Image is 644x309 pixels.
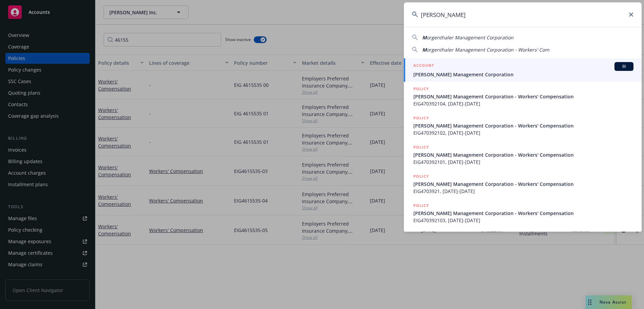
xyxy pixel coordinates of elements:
span: EIG470392101, [DATE]-[DATE] [413,158,633,166]
span: orgenthaler Management Corporation - Workers' Com [427,46,549,53]
span: EIG470392102, [DATE]-[DATE] [413,129,633,136]
span: BI [617,63,631,70]
h5: ACCOUNT [413,62,434,70]
span: orgenthaler Management Corporation [427,34,514,41]
h5: POLICY [413,173,429,180]
span: [PERSON_NAME] Management Corporation - Workers' Compensation [413,151,633,158]
h5: POLICY [413,85,429,92]
a: POLICY[PERSON_NAME] Management Corporation - Workers' CompensationEIG470392103, [DATE]-[DATE] [404,198,642,228]
a: ACCOUNTBI[PERSON_NAME] Management Corporation [404,58,642,82]
span: EIG470392104, [DATE]-[DATE] [413,100,633,107]
span: M [422,34,427,41]
span: [PERSON_NAME] Management Corporation - Workers' Compensation [413,122,633,129]
a: POLICY[PERSON_NAME] Management Corporation - Workers' CompensationEIG4703921, [DATE]-[DATE] [404,169,642,198]
span: EIG470392103, [DATE]-[DATE] [413,217,633,224]
h5: POLICY [413,202,429,209]
span: [PERSON_NAME] Management Corporation - Workers' Compensation [413,180,633,188]
a: POLICY[PERSON_NAME] Management Corporation - Workers' CompensationEIG470392104, [DATE]-[DATE] [404,82,642,111]
span: [PERSON_NAME] Management Corporation [413,71,633,78]
input: Search... [404,2,642,27]
span: M [422,46,427,53]
h5: POLICY [413,144,429,151]
span: EIG4703921, [DATE]-[DATE] [413,188,633,195]
a: POLICY[PERSON_NAME] Management Corporation - Workers' CompensationEIG470392102, [DATE]-[DATE] [404,111,642,140]
span: [PERSON_NAME] Management Corporation - Workers' Compensation [413,93,633,100]
span: [PERSON_NAME] Management Corporation - Workers' Compensation [413,210,633,217]
h5: POLICY [413,115,429,121]
a: POLICY[PERSON_NAME] Management Corporation - Workers' CompensationEIG470392101, [DATE]-[DATE] [404,140,642,169]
